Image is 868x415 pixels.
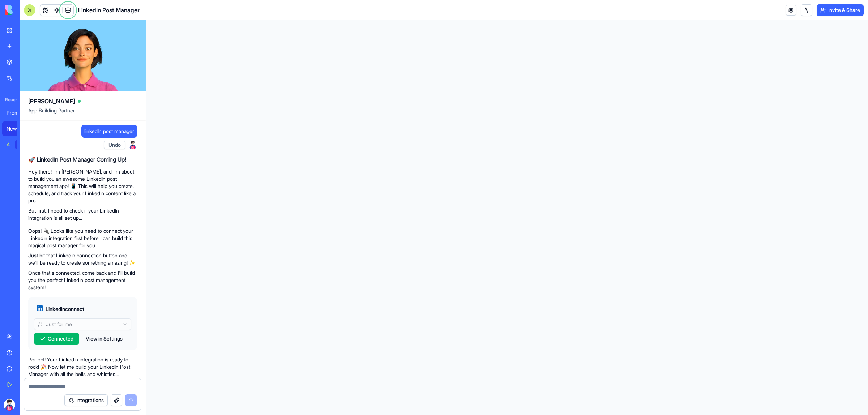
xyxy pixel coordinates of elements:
[7,125,27,132] div: New App
[7,109,27,116] div: Prompt Library
[7,141,10,148] div: AI Logo Generator
[34,333,79,345] button: Connected
[28,252,137,266] p: Just hit that LinkedIn connection button and we'll be ready to create something amazing! ✨
[84,128,134,135] span: linkedIn post manager
[28,227,137,249] p: Oops! 🔌 Looks like you need to connect your LinkedIn integration first before I can build this ma...
[28,97,75,106] span: [PERSON_NAME]
[46,305,84,313] span: Linkedin connect
[28,155,137,164] h2: 🚀 LinkedIn Post Manager Coming Up!
[2,97,17,103] span: Recent
[28,107,137,120] span: App Building Partner
[28,168,137,204] p: Hey there! I'm [PERSON_NAME], and I'm about to build you an awesome LinkedIn post management app!...
[82,333,126,345] button: View in Settings
[48,335,73,342] span: Connected
[78,6,140,14] span: LinkedIn Post Manager
[64,394,108,406] button: Integrations
[5,5,50,15] img: logo
[817,4,864,16] button: Invite & Share
[28,269,137,291] p: Once that's connected, come back and I'll build you the perfect LinkedIn post management system!
[2,137,31,152] a: AI Logo GeneratorTRY
[4,399,15,411] img: ACg8ocKqgQ59wAqeaR-2scDtqe7u8CYRTNIq94FtC3oB8iSVN2qKHafs=s96-c
[28,207,137,222] p: But first, I need to check if your LinkedIn integration is all set up...
[2,106,31,120] a: Prompt Library
[15,140,27,149] div: TRY
[28,356,137,378] p: Perfect! Your LinkedIn integration is ready to rock! 🎉 Now let me build your LinkedIn Post Manage...
[104,141,125,149] button: Undo
[2,121,31,136] a: New App
[37,305,43,311] img: linkedin
[128,141,137,149] img: ACg8ocKqgQ59wAqeaR-2scDtqe7u8CYRTNIq94FtC3oB8iSVN2qKHafs=s96-c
